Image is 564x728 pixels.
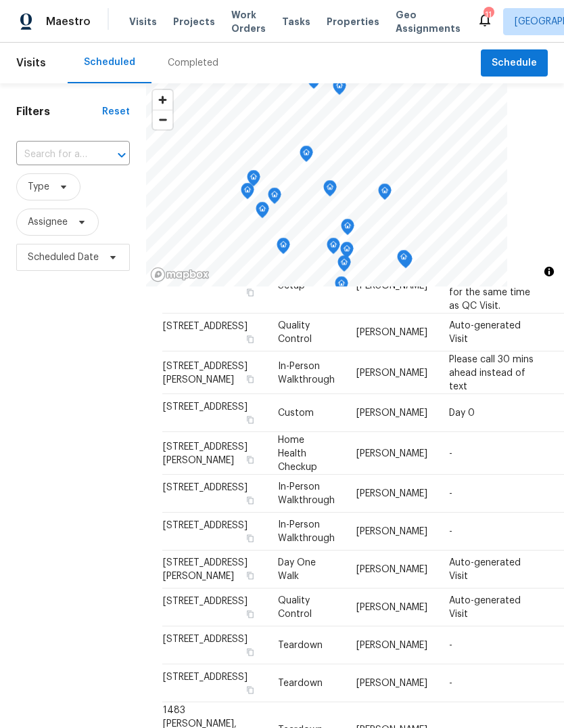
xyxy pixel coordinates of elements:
button: Copy Address [244,532,256,544]
span: Toggle attribution [545,264,553,279]
div: Map marker [378,184,392,205]
span: Day One Walk [278,558,316,581]
span: - [449,527,452,536]
span: Zoom out [153,110,172,129]
span: [PERSON_NAME] [356,448,427,458]
span: [PERSON_NAME] [356,328,427,337]
span: - [449,679,452,688]
button: Schedule [481,49,548,77]
span: Work Orders [231,8,266,35]
div: Scheduled [84,56,135,69]
span: Teardown [278,679,323,688]
span: [STREET_ADDRESS][PERSON_NAME] [163,361,248,384]
span: Custom [278,408,314,418]
button: Open [112,146,131,165]
button: Copy Address [244,494,256,507]
button: Copy Address [244,372,256,385]
span: In-Person Walkthrough [278,482,335,505]
span: [PERSON_NAME] [356,641,427,650]
h1: Filters [16,105,102,119]
span: [STREET_ADDRESS] [163,521,248,530]
span: [STREET_ADDRESS] [163,322,248,331]
span: In-Person Walkthrough [278,520,335,543]
span: Maestro [46,15,91,28]
span: - [449,641,452,650]
button: Copy Address [244,333,256,345]
span: [STREET_ADDRESS] [163,402,248,412]
span: Properties [327,15,379,28]
span: Scheduled Date [28,251,99,264]
div: Map marker [335,276,348,297]
span: Day 0 [449,408,475,418]
button: Copy Address [244,570,256,582]
span: Teardown [278,641,323,650]
span: Auto-generated Visit [449,558,521,581]
span: Home Health Checkup [278,435,317,471]
span: [PERSON_NAME] [356,408,427,418]
span: [PERSON_NAME] [356,368,427,377]
span: [STREET_ADDRESS][PERSON_NAME] [163,558,248,581]
span: [STREET_ADDRESS] [163,672,248,682]
div: Completed [168,56,218,70]
span: - [449,448,452,458]
button: Copy Address [244,646,256,658]
span: [PERSON_NAME] [356,489,427,498]
span: Schedule [492,55,537,72]
span: Type [28,180,49,194]
span: Setup [278,280,305,290]
span: - [449,489,452,498]
button: Copy Address [244,684,256,696]
span: Projects [173,15,215,28]
span: In-Person Walkthrough [278,361,335,384]
span: [PERSON_NAME] [356,527,427,536]
div: Map marker [323,180,337,201]
button: Copy Address [244,414,256,426]
span: [PERSON_NAME] [356,603,427,612]
canvas: Map [146,83,507,286]
button: Copy Address [244,608,256,620]
div: Map marker [277,238,290,259]
div: Map marker [337,255,351,276]
div: 11 [484,8,493,22]
span: Tasks [282,17,310,26]
span: Visits [16,48,46,78]
span: [STREET_ADDRESS] [163,597,248,606]
span: Please call 30 mins ahead instead of text [449,354,534,391]
span: Auto-generated visit. Scheduled for the same time as QC Visit. [449,260,530,310]
div: Map marker [247,170,260,191]
span: Auto-generated Visit [449,596,521,619]
span: [STREET_ADDRESS] [163,635,248,644]
span: [STREET_ADDRESS] [163,483,248,492]
div: Map marker [268,188,281,209]
div: Map marker [397,250,410,271]
a: Mapbox homepage [150,267,210,282]
div: Map marker [256,202,269,223]
span: Auto-generated Visit [449,321,521,344]
div: Map marker [333,79,346,100]
input: Search for an address... [16,144,92,165]
span: Quality Control [278,321,312,344]
span: [PERSON_NAME] [356,679,427,688]
div: Map marker [341,219,354,240]
button: Zoom in [153,90,172,110]
div: Reset [102,105,130,119]
div: Map marker [300,146,313,167]
button: Toggle attribution [541,263,557,280]
span: Geo Assignments [396,8,461,35]
div: Map marker [327,238,340,259]
div: Map marker [241,183,254,204]
span: [PERSON_NAME] [356,280,427,290]
span: [STREET_ADDRESS][PERSON_NAME] [163,442,248,465]
span: Assignee [28,215,68,229]
span: Visits [129,15,157,28]
button: Zoom out [153,110,172,129]
span: Quality Control [278,596,312,619]
button: Copy Address [244,286,256,298]
button: Copy Address [244,453,256,465]
span: [PERSON_NAME] [356,565,427,574]
div: Map marker [340,242,354,263]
